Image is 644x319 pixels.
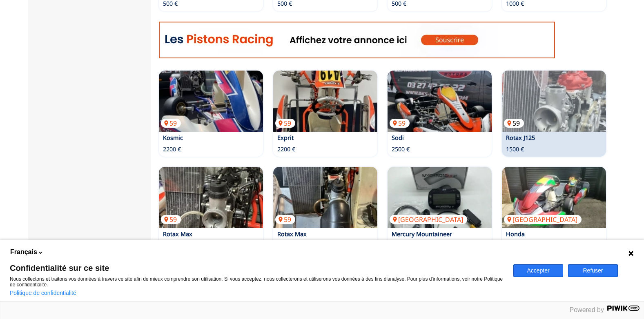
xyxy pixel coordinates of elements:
p: [GEOGRAPHIC_DATA] [390,215,467,224]
button: Refuser [568,264,618,277]
p: 59 [161,215,181,224]
a: Politique de confidentialité [10,290,76,296]
p: 2200 € [277,145,295,153]
p: 59 [275,215,295,224]
img: Kosmic [159,71,263,132]
a: Rotax J12559 [502,71,606,132]
img: Rotax Max [159,167,263,228]
a: Rotax Max59 [273,167,377,228]
img: Mercury Mountaineer [388,167,492,228]
a: Sodi [392,134,404,142]
img: Exprit [273,71,377,132]
a: Rotax Max59 [159,167,263,228]
p: 59 [390,119,410,128]
a: Exprit [277,134,294,142]
p: 2500 € [392,145,410,153]
a: Mercury Mountaineer[GEOGRAPHIC_DATA] [388,167,492,228]
img: Rotax J125 [502,71,606,132]
a: Sodi59 [388,71,492,132]
p: [GEOGRAPHIC_DATA] [504,215,582,224]
p: Nous collectons et traitons vos données à travers ce site afin de mieux comprendre son utilisatio... [10,276,504,288]
a: Rotax Max [277,230,307,238]
img: Rotax Max [273,167,377,228]
button: Accepter [513,264,563,277]
p: 59 [161,119,181,128]
a: Kosmic [163,134,183,142]
a: Honda[GEOGRAPHIC_DATA] [502,167,606,228]
a: Honda [506,230,525,238]
a: Mercury Mountaineer [392,230,452,238]
p: 59 [504,119,524,128]
span: Français [10,248,37,257]
a: Kosmic59 [159,71,263,132]
p: 59 [275,119,295,128]
a: Rotax J125 [506,134,535,142]
a: Rotax Max [163,230,192,238]
img: Sodi [388,71,492,132]
p: 2200 € [163,145,181,153]
span: Powered by [570,306,604,313]
span: Confidentialité sur ce site [10,264,504,272]
img: Honda [502,167,606,228]
a: Exprit59 [273,71,377,132]
p: 1500 € [506,145,524,153]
